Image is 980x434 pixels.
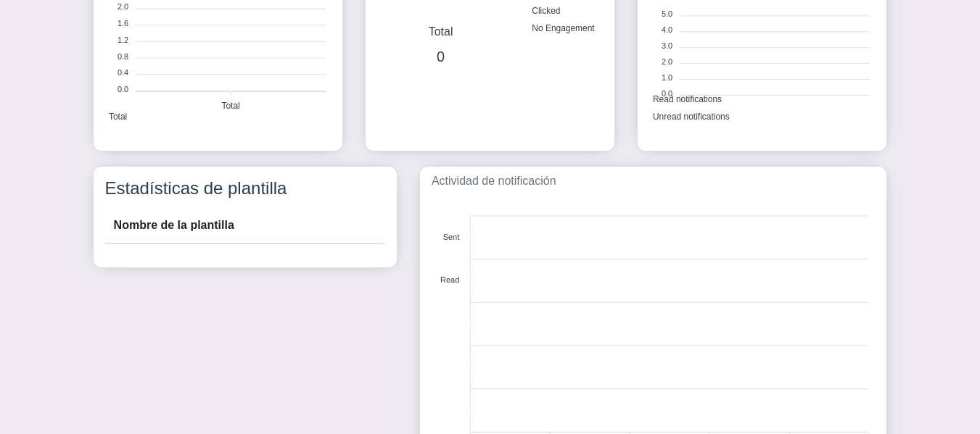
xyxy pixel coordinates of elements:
[432,175,556,187] font: Actividad de notificación
[532,23,596,33] span: No Engagement
[118,68,128,77] tspan: 0.4
[662,41,672,50] tspan: 3.0
[118,36,128,44] tspan: 1.2
[662,57,672,66] tspan: 2.0
[109,112,127,122] span: Total
[118,85,128,93] tspan: 0.0
[222,101,240,112] tspan: Total
[532,6,561,16] span: Clicked
[443,232,460,241] tspan: Sent
[662,25,672,34] tspan: 4.0
[662,89,672,98] tspan: 0.0
[653,94,722,104] span: Read notifications
[118,19,128,28] tspan: 1.6
[653,112,730,122] span: Unread notifications
[118,52,128,61] tspan: 0.8
[440,275,459,284] tspan: Read
[114,219,234,231] font: Nombre de la plantilla
[662,73,672,82] tspan: 1.0
[662,9,672,18] tspan: 5.0
[105,178,287,198] font: Estadísticas de plantilla
[118,2,128,11] tspan: 2.0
